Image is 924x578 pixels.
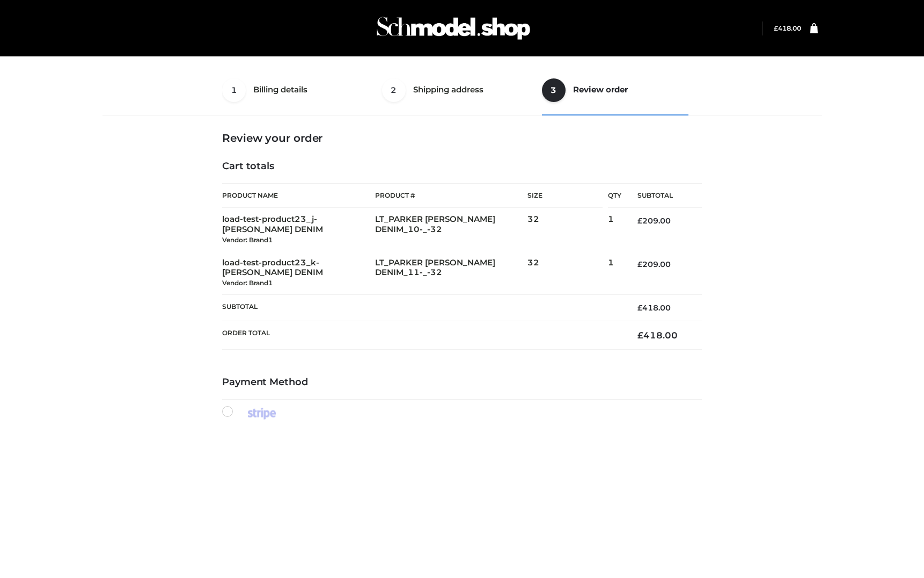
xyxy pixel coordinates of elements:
th: Product Name [222,183,375,208]
th: Subtotal [222,294,621,321]
td: 1 [608,251,621,295]
span: £ [637,216,642,226]
th: Size [527,184,603,208]
span: £ [774,24,778,32]
th: Product # [375,183,528,208]
td: 32 [527,251,608,295]
td: LT_PARKER [PERSON_NAME] DENIM_10-_-32 [375,208,528,251]
td: LT_PARKER [PERSON_NAME] DENIM_11-_-32 [375,251,528,295]
h4: Cart totals [222,161,702,172]
a: £418.00 [774,24,801,32]
small: Vendor: Brand1 [222,279,273,287]
td: 1 [608,208,621,251]
img: Schmodel Admin 964 [373,7,534,49]
th: Order Total [222,321,621,350]
h4: Payment Method [222,377,702,388]
th: Subtotal [621,184,702,208]
span: £ [637,259,642,269]
small: Vendor: Brand1 [222,236,273,244]
h3: Review your order [222,132,702,144]
td: 32 [527,208,608,251]
bdi: 209.00 [637,259,671,269]
bdi: 418.00 [637,303,671,313]
span: £ [637,303,642,313]
td: load-test-product23_j-[PERSON_NAME] DENIM [222,208,375,251]
span: £ [637,330,643,341]
bdi: 418.00 [637,330,678,341]
th: Qty [608,183,621,208]
bdi: 418.00 [774,24,801,32]
bdi: 209.00 [637,216,671,226]
td: load-test-product23_k-[PERSON_NAME] DENIM [222,251,375,295]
